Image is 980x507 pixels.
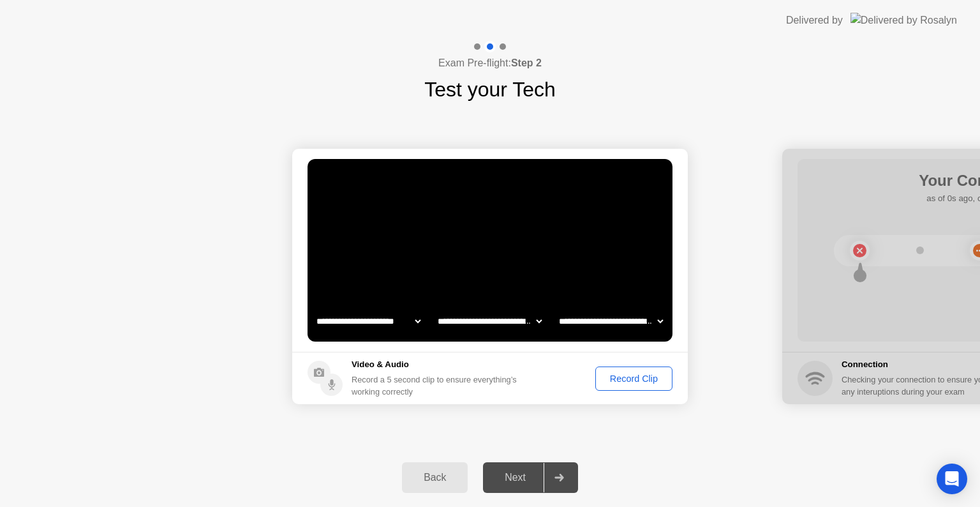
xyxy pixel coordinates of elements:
[424,74,556,105] h1: Test your Tech
[556,308,665,334] select: Available microphones
[483,462,578,493] button: Next
[595,367,672,391] button: Record Clip
[435,308,544,334] select: Available speakers
[850,13,957,27] img: Delivered by Rosalyn
[600,374,668,384] div: Record Clip
[406,472,464,483] div: Back
[786,13,843,28] div: Delivered by
[314,308,423,334] select: Available cameras
[937,464,967,494] div: Open Intercom Messenger
[352,358,522,371] h5: Video & Audio
[511,57,542,68] b: Step 2
[352,374,522,398] div: Record a 5 second clip to ensure everything’s working correctly
[438,56,542,71] h4: Exam Pre-flight:
[487,472,544,483] div: Next
[402,462,468,493] button: Back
